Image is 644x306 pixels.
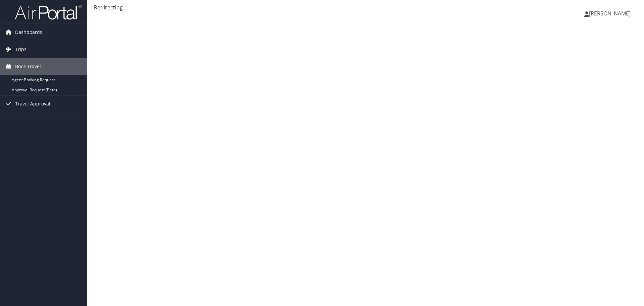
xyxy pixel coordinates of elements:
span: Travel Approval [15,95,50,112]
span: Book Travel [15,58,41,75]
span: Dashboards [15,24,42,41]
div: Redirecting... [94,3,637,11]
span: [PERSON_NAME] [589,10,631,17]
img: airportal-logo.png [15,4,82,20]
a: [PERSON_NAME] [584,3,637,24]
span: Trips [15,41,26,58]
